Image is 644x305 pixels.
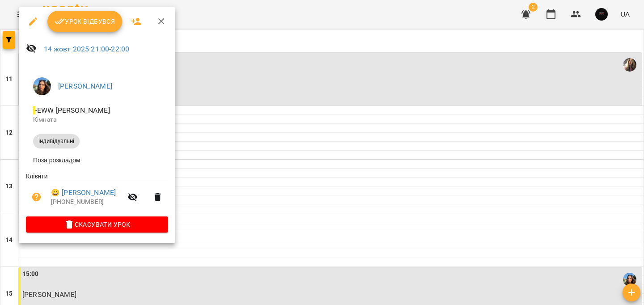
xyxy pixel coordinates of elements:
[33,219,161,230] span: Скасувати Урок
[51,198,122,207] p: [PHONE_NUMBER]
[26,172,168,216] ul: Клієнти
[33,77,51,95] img: 11d839d777b43516e4e2c1a6df0945d0.jpeg
[33,115,161,124] p: Кімната
[58,82,112,90] a: [PERSON_NAME]
[26,216,168,233] button: Скасувати Урок
[33,137,80,145] span: індивідуальні
[51,187,116,198] a: 😀 [PERSON_NAME]
[26,152,168,168] li: Поза розкладом
[47,11,123,32] button: Урок відбувся
[44,45,130,53] a: 14 жовт 2025 21:00-22:00
[33,106,112,114] span: - EWW [PERSON_NAME]
[55,16,115,27] span: Урок відбувся
[26,186,47,208] button: Візит ще не сплачено. Додати оплату?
